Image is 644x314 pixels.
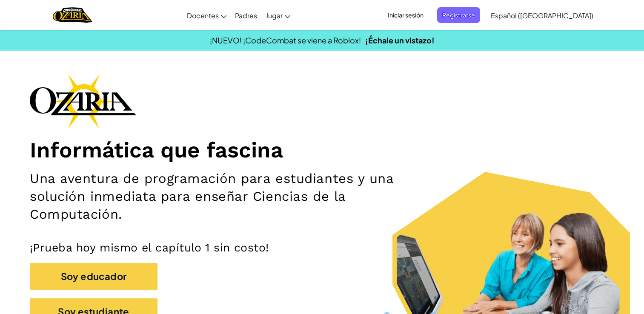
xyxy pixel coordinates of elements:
a: Jugar [261,4,295,27]
a: Docentes [183,4,231,27]
button: Registrarse [437,7,480,23]
span: ¡NUEVO! ¡CodeCombat se viene a Roblox! [210,35,361,45]
span: Jugar [266,11,283,20]
h2: Una aventura de programación para estudiantes y una solución inmediata para enseñar Ciencias de l... [30,170,421,223]
h1: Informática que fascina [30,137,614,163]
span: Docentes [187,11,219,20]
button: Iniciar sesión [383,7,429,23]
p: ¡Prueba hoy mismo el capítulo 1 sin costo! [30,240,614,254]
a: ¡Échale un vistazo! [365,35,435,45]
img: Ozaria branding logo [30,74,136,128]
img: Home [53,6,92,24]
button: Soy educador [30,263,157,290]
a: Ozaria by CodeCombat logo [53,6,92,24]
a: Español ([GEOGRAPHIC_DATA]) [487,4,598,27]
a: Padres [231,4,261,27]
span: Español ([GEOGRAPHIC_DATA]) [491,11,593,20]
